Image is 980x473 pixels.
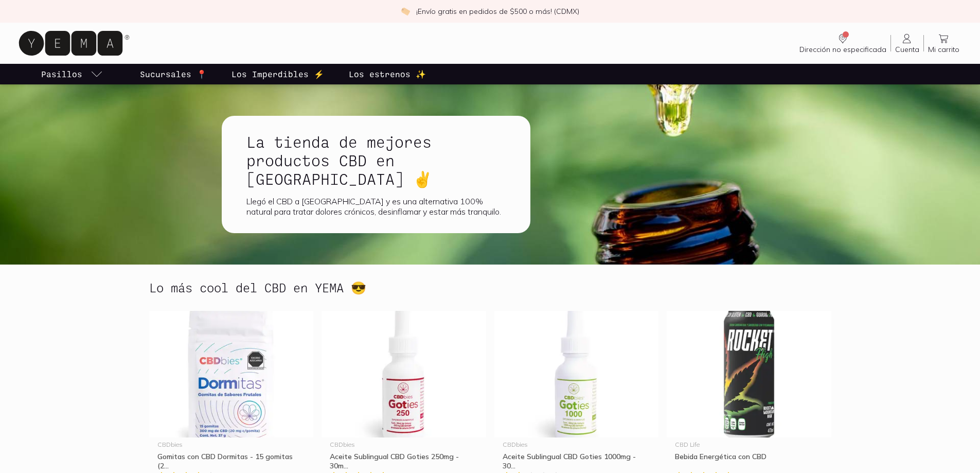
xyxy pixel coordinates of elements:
[39,64,105,84] a: pasillo-todos-link
[349,68,426,80] p: Los estrenos ✨
[330,452,478,470] div: Aceite Sublingual CBD Goties 250mg - 30m...
[157,452,306,470] div: Gomitas con CBD Dormitas - 15 gomitas (2...
[895,45,919,54] span: Cuenta
[41,68,82,80] p: Pasillos
[503,442,651,448] div: CBDbies
[149,311,314,437] img: Gomitas con CBD Dormitas - 15 gomitas (20mg/gomita)
[401,7,410,16] img: check
[229,64,326,84] a: Los Imperdibles ⚡️
[667,311,831,437] img: Bebida Energética con CBD
[799,45,886,54] span: Dirección no especificada
[675,452,823,470] div: Bebida Energética con CBD
[246,132,506,188] h1: La tienda de mejores productos CBD en [GEOGRAPHIC_DATA] ✌️
[795,32,890,54] a: Dirección no especificada
[494,311,659,437] img: Aceite Sublingual CBD Goties 1000mg - 30ml (33mg/1ml de tintura)
[330,442,478,448] div: CBDbies
[347,64,428,84] a: Los estrenos ✨
[138,64,209,84] a: Sucursales 📍
[246,196,506,217] div: Llegó el CBD a [GEOGRAPHIC_DATA] y es una alternativa 100% natural para tratar dolores crónicos, ...
[322,311,486,437] img: Aceite Sublingual CBD Goties 250mg - 30ml (8mg/1ml de tintura)
[231,68,324,80] p: Los Imperdibles ⚡️
[416,6,579,16] p: ¡Envío gratis en pedidos de $500 o más! (CDMX)
[924,32,964,54] a: Mi carrito
[675,442,823,448] div: CBD Life
[222,116,563,233] a: La tienda de mejores productos CBD en [GEOGRAPHIC_DATA] ✌️Llegó el CBD a [GEOGRAPHIC_DATA] y es u...
[140,68,207,80] p: Sucursales 📍
[149,281,366,294] h2: Lo más cool del CBD en YEMA 😎
[928,45,959,54] span: Mi carrito
[891,32,923,54] a: Cuenta
[503,452,651,470] div: Aceite Sublingual CBD Goties 1000mg - 30...
[157,442,306,448] div: CBDbies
